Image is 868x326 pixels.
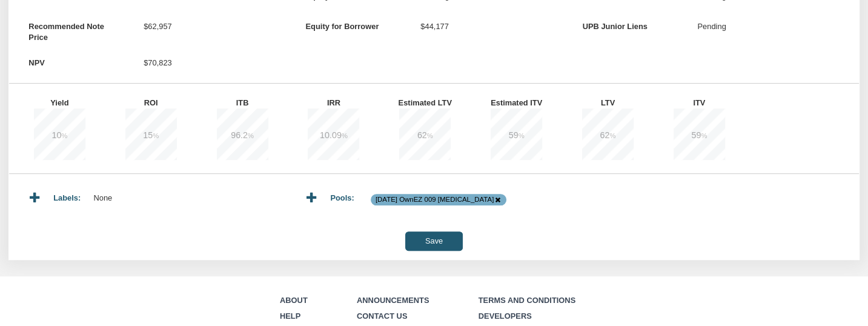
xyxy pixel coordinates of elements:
div: None [93,183,133,204]
label: Recommended Note Price [19,17,134,44]
div: Labels: [53,183,93,204]
a: Terms and Conditions [479,296,575,305]
a: Contact Us [357,311,407,321]
label: ROI [101,93,211,109]
a: Help [280,311,300,321]
label: LTV [558,93,668,109]
div: [DATE] OwnEZ 009 [MEDICAL_DATA] [376,195,494,204]
a: Developers [479,311,532,321]
p: Pending [697,17,726,38]
p: $62,957 [144,17,172,38]
label: NPV [19,53,134,68]
label: ITB [193,93,302,109]
label: IRR [283,93,393,109]
label: ITV [649,93,759,109]
label: UPB Junior Liens [573,17,688,33]
p: $44,177 [420,17,449,38]
label: Estimated LTV [375,93,485,109]
a: Announcements [357,296,429,305]
a: About [280,296,308,305]
label: Yield [10,93,119,109]
label: Equity for Borrower [296,17,411,33]
div: Pools: [330,183,370,204]
label: Estimated ITV [466,93,576,109]
input: Save [405,231,463,251]
p: $70,823 [144,53,172,73]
